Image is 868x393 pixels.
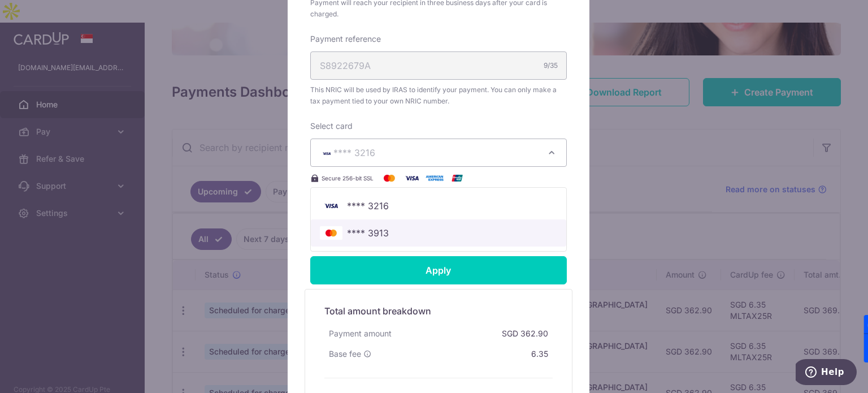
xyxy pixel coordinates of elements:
[310,84,567,107] span: This NRIC will be used by IRAS to identify your payment. You can only make a tax payment tied to ...
[310,256,567,284] input: Apply
[446,171,468,185] img: UnionPay
[497,323,553,344] div: SGD 362.90
[322,174,374,183] span: Secure 256-bit SSL
[324,304,553,318] h5: Total amount breakdown
[310,120,353,132] label: Select card
[320,149,333,157] img: VISA
[401,171,423,185] img: Visa
[320,199,342,213] img: Bank Card
[310,33,381,45] label: Payment reference
[378,171,401,185] img: Mastercard
[324,323,396,344] div: Payment amount
[796,359,857,387] iframe: Opens a widget where you can find more information
[527,344,553,364] div: 6.35
[423,171,446,185] img: American Express
[329,348,361,360] span: Base fee
[544,60,558,71] div: 9/35
[320,226,342,240] img: Bank Card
